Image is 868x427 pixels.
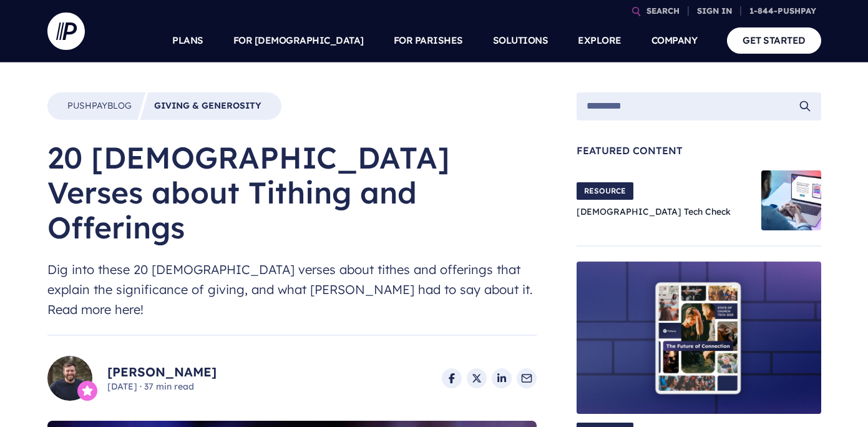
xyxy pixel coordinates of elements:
[467,368,487,388] a: Share on X
[577,145,821,155] span: Featured Content
[172,19,203,62] a: PLANS
[67,100,132,112] a: PushpayBlog
[577,182,633,200] span: RESOURCE
[154,100,261,112] a: Giving & Generosity
[47,356,92,401] img: David Royall
[577,206,731,217] a: [DEMOGRAPHIC_DATA] Tech Check
[651,19,698,62] a: COMPANY
[47,260,537,320] span: Dig into these 20 [DEMOGRAPHIC_DATA] verses about tithes and offerings that explain the significa...
[578,19,622,62] a: EXPLORE
[761,170,821,230] img: Church Tech Check Blog Hero Image
[107,363,217,381] a: [PERSON_NAME]
[47,140,537,245] h1: 20 [DEMOGRAPHIC_DATA] Verses about Tithing and Offerings
[233,19,364,62] a: FOR [DEMOGRAPHIC_DATA]
[727,27,821,53] a: GET STARTED
[493,19,549,62] a: SOLUTIONS
[517,368,537,388] a: Share via Email
[140,381,142,392] span: ·
[492,368,512,388] a: Share on LinkedIn
[107,381,217,393] span: [DATE] 37 min read
[394,19,463,62] a: FOR PARISHES
[67,100,107,111] span: Pushpay
[442,368,462,388] a: Share on Facebook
